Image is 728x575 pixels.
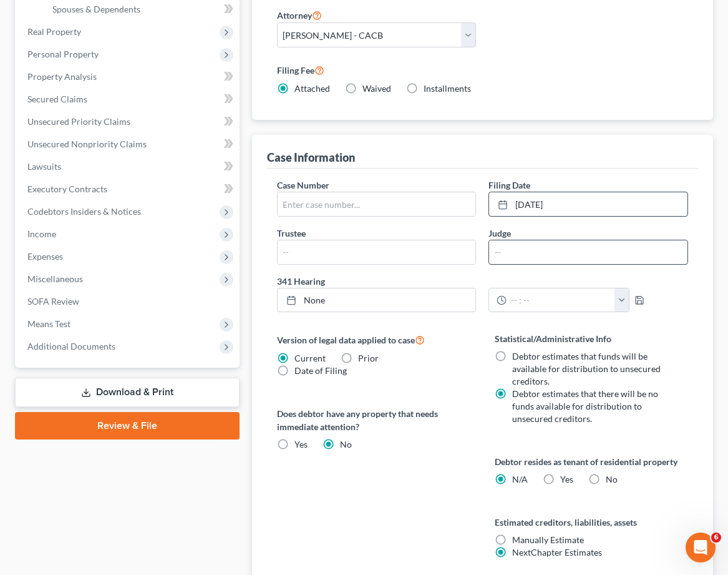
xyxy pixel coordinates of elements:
[17,88,240,111] a: Secured Claims
[512,351,661,386] span: Debtor estimates that funds will be available for distribution to unsecured creditors.
[294,439,308,450] span: Yes
[362,83,391,94] span: Waived
[278,240,476,264] input: --
[27,161,61,172] span: Lawsuits
[27,116,130,127] span: Unsecured Priority Claims
[15,412,240,440] a: Review & File
[711,533,721,543] span: 6
[277,332,470,347] label: Version of legal data applied to case
[267,150,355,165] div: Case Information
[358,353,379,363] span: Prior
[686,533,716,563] iframe: Intercom live chat
[294,83,330,94] span: Attached
[27,71,97,82] span: Property Analysis
[27,49,99,59] span: Personal Property
[278,288,476,312] a: None
[340,439,352,450] span: No
[507,288,614,312] input: -- : --
[27,26,81,37] span: Real Property
[277,179,329,192] label: Case Number
[489,240,687,264] input: --
[294,353,326,363] span: Current
[512,388,658,424] span: Debtor estimates that there will be no funds available for distribution to unsecured creditors.
[27,229,56,239] span: Income
[17,290,240,313] a: SOFA Review
[27,206,141,217] span: Codebtors Insiders & Notices
[495,516,688,529] label: Estimated creditors, liabilities, assets
[27,251,63,262] span: Expenses
[27,139,147,149] span: Unsecured Nonpriority Claims
[495,455,688,468] label: Debtor resides as tenant of residential property
[277,62,688,77] label: Filing Fee
[27,318,70,329] span: Means Test
[27,296,79,307] span: SOFA Review
[52,4,140,14] span: Spouses & Dependents
[489,192,687,216] a: [DATE]
[17,111,240,133] a: Unsecured Priority Claims
[15,378,240,407] a: Download & Print
[27,94,87,104] span: Secured Claims
[277,227,306,240] label: Trustee
[512,534,584,545] span: Manually Estimate
[512,474,528,484] span: N/A
[495,332,688,345] label: Statistical/Administrative Info
[27,273,83,284] span: Miscellaneous
[27,341,115,351] span: Additional Documents
[606,474,618,484] span: No
[278,192,476,216] input: Enter case number...
[560,474,573,484] span: Yes
[17,133,240,155] a: Unsecured Nonpriority Claims
[277,407,470,433] label: Does debtor have any property that needs immediate attention?
[488,179,530,192] label: Filing Date
[17,66,240,88] a: Property Analysis
[488,227,511,240] label: Judge
[277,7,322,22] label: Attorney
[294,365,347,376] span: Date of Filing
[27,184,107,194] span: Executory Contracts
[17,178,240,200] a: Executory Contracts
[271,275,694,288] label: 341 Hearing
[424,83,471,94] span: Installments
[512,547,602,558] span: NextChapter Estimates
[17,155,240,178] a: Lawsuits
